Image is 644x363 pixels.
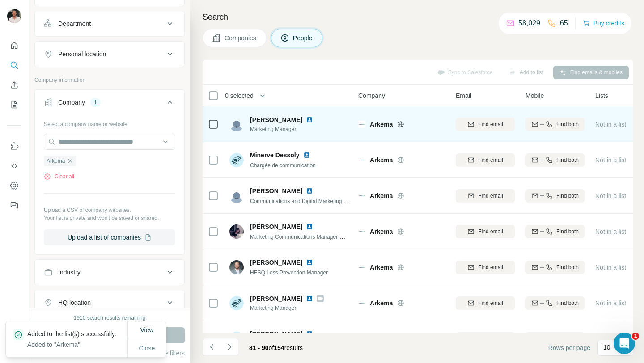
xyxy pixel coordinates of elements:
span: Find both [556,192,579,200]
button: Use Surfe API [7,158,21,174]
img: LinkedIn logo [306,295,313,302]
img: Logo of Arkema [358,228,365,235]
span: Email [456,91,471,100]
button: My lists [7,97,21,113]
button: Find both [525,225,585,238]
img: Logo of Arkema [358,156,365,164]
button: Dashboard [7,177,21,194]
span: Companies [225,34,257,42]
button: Find both [525,261,585,274]
p: 10 [603,343,610,352]
button: Personal location [35,43,184,65]
button: Find email [456,332,515,346]
div: 1910 search results remaining [74,314,146,322]
button: Find both [525,332,585,346]
h4: Search [203,11,633,23]
button: Navigate to previous page [203,338,220,356]
div: Company [58,98,85,107]
button: Navigate to next page [220,338,238,356]
button: Find both [525,296,585,310]
button: Buy credits [583,17,624,30]
span: 81 - 90 [249,344,269,351]
div: HQ location [58,298,91,307]
button: HQ location [35,292,184,313]
img: Avatar [229,224,244,239]
img: Logo of Arkema [358,121,365,128]
img: Logo of Arkema [358,264,365,271]
span: Find email [478,228,503,236]
div: 1 [90,98,101,106]
span: Not in a list [595,192,626,199]
span: Lists [595,91,608,100]
span: Arkema [370,299,393,308]
span: Not in a list [595,156,626,164]
span: Marketing Manager [250,304,324,312]
img: Logo of Arkema [358,192,365,199]
span: Rows per page [548,343,590,352]
span: Arkema [370,263,393,272]
span: Mobile [525,91,544,100]
span: [PERSON_NAME] [250,222,302,231]
span: Find both [556,228,579,236]
button: Feedback [7,197,21,213]
p: Added to "Arkema". [27,340,123,349]
span: Find email [478,192,503,200]
span: Not in a list [595,121,626,128]
span: Find both [556,299,579,307]
span: Arkema [370,191,393,200]
img: Avatar [229,117,244,131]
span: Chargée de communication [250,162,316,169]
div: RZ [229,332,244,346]
img: LinkedIn logo [303,152,310,159]
span: [PERSON_NAME] [250,258,302,267]
span: Arkema [370,227,393,236]
button: Find email [456,118,515,131]
span: Marketing Communications Manager Coating Solutions [GEOGRAPHIC_DATA] [250,233,439,240]
button: Find email [456,225,515,238]
span: Find both [556,120,579,128]
span: HESQ Loss Prevention Manager [250,270,328,276]
div: Select a company name or website [44,117,175,128]
div: Industry [58,268,80,277]
img: Avatar [229,296,244,310]
button: Quick start [7,38,21,54]
img: LinkedIn logo [306,330,313,338]
button: Department [35,13,184,34]
span: [PERSON_NAME] [250,329,302,338]
span: Marketing Manager [250,125,317,133]
span: Company [358,91,385,100]
span: Not in a list [595,300,626,307]
span: Find email [478,120,503,128]
button: Company1 [35,92,184,117]
button: Clear all [44,173,74,181]
button: View [134,322,160,338]
button: Search [7,57,21,73]
span: Arkema [47,157,65,165]
img: LinkedIn logo [306,223,313,230]
span: 0 selected [225,91,254,100]
button: Find both [525,153,585,167]
span: Not in a list [595,228,626,235]
img: LinkedIn logo [306,187,313,194]
button: Use Surfe on LinkedIn [7,138,21,154]
button: Find both [525,189,585,203]
span: View [140,326,153,333]
span: Close [139,344,155,353]
span: 1 [632,333,639,340]
button: Find email [456,296,515,310]
button: Find email [456,153,515,167]
button: Enrich CSV [7,77,21,93]
span: People [293,34,314,42]
p: 58,029 [518,18,540,29]
img: Logo of Arkema [358,300,365,307]
span: Not in a list [595,264,626,271]
button: Upload a list of companies [44,229,175,245]
p: Added to the list(s) successfully. [27,329,123,338]
span: of [269,344,274,351]
img: LinkedIn logo [306,116,313,123]
span: Find email [478,263,503,271]
button: Find both [525,118,585,131]
p: Upload a CSV of company websites. [44,206,175,214]
span: Find both [556,156,579,164]
button: Industry [35,262,184,283]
